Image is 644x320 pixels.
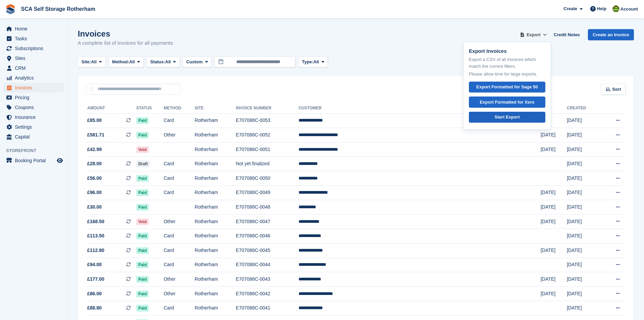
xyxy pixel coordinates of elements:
span: Create [564,5,577,12]
span: Paid [136,175,149,182]
td: Card [164,301,195,316]
td: Rotherham [195,142,236,157]
td: E707088C-0043 [236,272,299,287]
span: All [313,59,319,65]
span: Void [136,146,149,153]
span: £85.00 [87,117,102,124]
h1: Invoices [78,29,173,38]
td: Card [164,243,195,258]
a: Preview store [56,156,64,165]
td: [DATE] [567,214,601,229]
span: Settings [15,122,55,132]
span: Booking Portal [15,156,55,165]
span: Storefront [6,147,67,154]
button: Method: All [109,57,144,68]
td: [DATE] [567,128,601,143]
th: Site [195,103,236,114]
td: [DATE] [567,200,601,215]
span: Help [597,5,606,12]
button: Type: All [298,57,328,68]
td: Rotherham [195,171,236,186]
span: Analytics [15,73,55,83]
p: Export a CSV of all Invoices which match the current filters. [469,56,545,69]
td: E707088C-0048 [236,200,299,215]
span: Paid [136,117,149,124]
a: menu [3,132,64,142]
button: Site: All [78,57,106,68]
td: [DATE] [567,229,601,243]
td: E707088C-0041 [236,301,299,316]
a: menu [3,83,64,92]
td: Card [164,258,195,272]
span: Paid [136,276,149,283]
td: Rotherham [195,229,236,243]
img: stora-icon-8386f47178a22dfd0bd8f6a31ec36ba5ce8667c1dd55bd0f319d3a0aa187defe.svg [5,4,16,14]
th: Due [541,103,567,114]
span: Export [527,31,541,38]
a: menu [3,44,64,53]
a: Create an Invoice [588,29,634,40]
td: E707088C-0051 [236,142,299,157]
a: menu [3,63,64,73]
th: Customer [299,103,541,114]
span: Paid [136,305,149,312]
td: [DATE] [541,200,567,215]
span: Home [15,24,55,34]
span: Paid [136,247,149,254]
a: menu [3,34,64,43]
button: Export [519,29,548,40]
td: Card [164,113,195,128]
span: Void [136,218,149,225]
td: E707088C-0049 [236,186,299,200]
td: E707088C-0045 [236,243,299,258]
td: [DATE] [567,186,601,200]
td: Rotherham [195,186,236,200]
span: Paid [136,132,149,138]
span: £94.00 [87,261,102,268]
button: Status: All [146,57,180,68]
td: E707088C-0044 [236,258,299,272]
td: E707088C-0053 [236,113,299,128]
span: Subscriptions [15,44,55,53]
td: E707088C-0046 [236,229,299,243]
td: Card [164,186,195,200]
p: A complete list of invoices for all payments [78,39,173,47]
td: Rotherham [195,128,236,143]
td: Other [164,214,195,229]
td: [DATE] [567,113,601,128]
td: [DATE] [541,128,567,143]
td: [DATE] [541,214,567,229]
td: [DATE] [541,272,567,287]
span: £86.00 [87,290,102,297]
td: Other [164,286,195,301]
span: Paid [136,261,149,268]
span: Custom [186,59,202,65]
span: £28.00 [87,160,102,167]
span: £113.50 [87,232,104,239]
td: Rotherham [195,214,236,229]
p: Please allow time for large exports. [469,71,545,78]
span: Sites [15,54,55,63]
span: £112.80 [87,247,104,254]
td: [DATE] [567,243,601,258]
td: Rotherham [195,272,236,287]
td: [DATE] [567,301,601,316]
span: £88.80 [87,304,102,312]
span: CRM [15,63,55,73]
span: Sort [612,86,621,93]
div: Export Formatted for Xero [480,99,534,106]
span: Paid [136,204,149,211]
span: Tasks [15,34,55,43]
button: Custom [183,57,212,68]
span: £96.00 [87,189,102,196]
span: Paid [136,189,149,196]
td: Card [164,171,195,186]
td: E707088C-0052 [236,128,299,143]
span: £177.00 [87,276,104,283]
span: Account [620,6,638,13]
span: £581.71 [87,131,104,138]
span: All [129,59,135,65]
span: Insurance [15,112,55,122]
span: Capital [15,132,55,142]
span: Coupons [15,103,55,112]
